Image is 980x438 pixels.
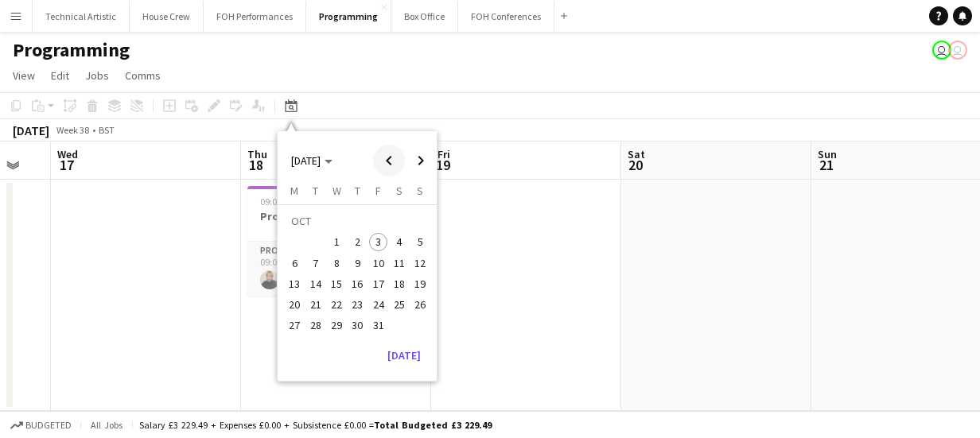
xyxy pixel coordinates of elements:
[8,417,74,434] button: Budgeted
[355,184,360,198] span: T
[326,231,347,252] button: 01-10-2025
[326,273,347,294] button: 15-10-2025
[245,156,267,174] span: 18
[367,273,388,294] button: 17-10-2025
[369,316,388,335] span: 31
[57,147,78,161] span: Wed
[139,419,492,431] div: Salary £3 229.49 + Expenses £0.00 + Subsistence £0.00 =
[347,231,367,252] button: 02-10-2025
[405,145,437,176] button: Next month
[390,295,409,314] span: 25
[932,41,951,60] app-user-avatar: Liveforce Admin
[55,156,78,174] span: 17
[6,65,41,86] a: View
[326,315,347,335] button: 29-10-2025
[347,315,367,335] button: 30-10-2025
[247,242,426,296] app-card-role: Programming Assistant1/109:00-12:00 (3h)[PERSON_NAME]
[348,295,367,314] span: 23
[305,253,326,273] button: 07-10-2025
[286,254,305,273] span: 6
[369,295,388,314] span: 24
[290,184,298,198] span: M
[374,419,492,431] span: Total Budgeted £3 229.49
[417,184,423,198] span: S
[13,122,49,138] div: [DATE]
[286,316,305,335] span: 27
[348,254,367,273] span: 9
[130,1,204,32] button: House Crew
[25,420,72,431] span: Budgeted
[51,68,69,83] span: Edit
[410,233,430,252] span: 5
[458,1,554,32] button: FOH Conferences
[410,295,430,314] span: 26
[410,273,430,294] button: 19-10-2025
[367,253,388,273] button: 10-10-2025
[305,294,326,315] button: 21-10-2025
[13,68,35,83] span: View
[348,316,367,335] span: 30
[286,274,305,293] span: 13
[305,273,326,294] button: 14-10-2025
[326,294,347,315] button: 22-10-2025
[79,65,115,86] a: Jobs
[33,1,130,32] button: Technical Artistic
[305,315,326,335] button: 28-10-2025
[85,68,109,83] span: Jobs
[306,274,325,293] span: 14
[125,68,161,83] span: Comms
[286,295,305,314] span: 20
[327,254,346,273] span: 8
[948,41,967,60] app-user-avatar: Liveforce Admin
[306,316,325,335] span: 28
[390,233,409,252] span: 4
[284,273,305,294] button: 13-10-2025
[348,233,367,252] span: 2
[313,184,318,198] span: T
[247,147,267,161] span: Thu
[284,211,430,231] td: OCT
[347,273,367,294] button: 16-10-2025
[285,146,339,175] button: Choose month and year
[99,124,115,136] div: BST
[369,254,388,273] span: 10
[326,253,347,273] button: 08-10-2025
[410,274,430,293] span: 19
[815,156,837,174] span: 21
[247,186,426,296] app-job-card: 09:00-12:00 (3h)1/1Programme Support1 RoleProgramming Assistant1/109:00-12:00 (3h)[PERSON_NAME]
[389,294,410,315] button: 25-10-2025
[284,253,305,273] button: 06-10-2025
[306,295,325,314] span: 21
[332,184,341,198] span: W
[348,274,367,293] span: 16
[375,184,381,198] span: F
[410,254,430,273] span: 12
[284,315,305,335] button: 27-10-2025
[327,233,346,252] span: 1
[625,156,645,174] span: 20
[306,254,325,273] span: 7
[389,273,410,294] button: 18-10-2025
[87,419,126,431] span: All jobs
[818,147,837,161] span: Sun
[373,145,405,176] button: Previous month
[396,184,402,198] span: S
[410,253,430,273] button: 12-10-2025
[367,231,388,252] button: 03-10-2025
[410,231,430,252] button: 05-10-2025
[347,253,367,273] button: 09-10-2025
[369,233,388,252] span: 3
[284,294,305,315] button: 20-10-2025
[327,295,346,314] span: 22
[367,294,388,315] button: 24-10-2025
[389,231,410,252] button: 04-10-2025
[291,153,321,168] span: [DATE]
[391,1,458,32] button: Box Office
[437,147,450,161] span: Fri
[390,274,409,293] span: 18
[327,316,346,335] span: 29
[204,1,306,32] button: FOH Performances
[347,294,367,315] button: 23-10-2025
[390,254,409,273] span: 11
